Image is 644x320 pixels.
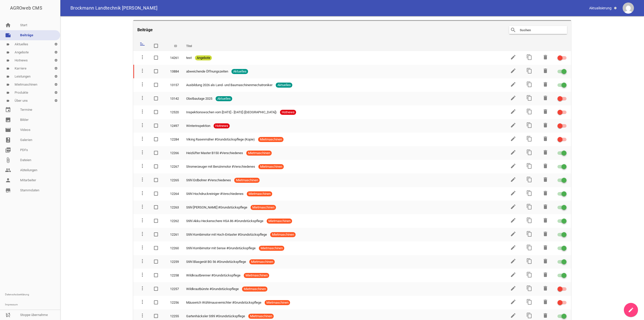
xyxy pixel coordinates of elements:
[510,176,516,183] i: edit
[510,139,516,143] a: edit
[510,71,516,75] a: edit
[231,69,248,74] span: Aktuelles
[139,149,145,155] i: more_vert
[526,204,532,210] i: content_copy
[526,190,532,196] i: content_copy
[519,27,559,33] input: Suchen
[510,272,516,278] i: edit
[510,315,516,319] a: edit
[166,92,182,105] td: 13142
[542,176,548,183] i: delete
[526,312,532,318] i: content_copy
[186,96,212,101] span: Obstbautage 2025
[166,78,182,92] td: 13157
[526,285,532,291] i: content_copy
[166,255,182,269] td: 12259
[510,312,516,318] i: edit
[186,219,263,224] span: Stihl Akku Heckenschere HSA 86 #Grundstückspflege
[542,285,548,291] i: delete
[5,137,11,143] i: photo_album
[186,246,256,251] span: Stihl Kombimotor mit Sense #Grundstückspflege
[166,173,182,187] td: 12265
[542,258,548,264] i: delete
[182,39,505,51] th: Titel
[280,110,296,115] span: Hotnews
[186,205,247,210] span: Stihl [PERSON_NAME] #Grundstückspflege
[5,187,11,193] i: store_mall_directory
[166,269,182,282] td: 12258
[526,68,532,74] i: content_copy
[526,54,532,60] i: content_copy
[510,125,516,129] a: edit
[139,95,145,101] i: more_vert
[70,6,158,10] span: Brockmann Landtechnik [PERSON_NAME]
[526,217,532,223] i: content_copy
[139,299,145,305] i: more_vert
[510,247,516,251] a: edit
[139,68,145,74] i: more_vert
[276,83,292,88] span: Aktuelles
[542,109,548,115] i: delete
[542,81,548,87] i: delete
[246,151,272,156] span: Mietmaschinen
[186,55,192,60] span: test
[186,137,255,142] span: Viking Rasenmäher #Grundstückspflege (Kopie)
[186,314,245,319] span: Gartenhäcksler Stihl #Grundstückspflege
[166,282,182,296] td: 12257
[5,177,11,183] i: person
[186,287,239,292] span: Wildkrautbürste #Grundstückspflege
[139,109,145,115] i: more_vert
[526,176,532,183] i: content_copy
[5,127,11,133] i: movie
[542,163,548,169] i: delete
[265,300,290,305] span: Mietmaschinen
[139,231,145,237] i: more_vert
[510,98,516,102] a: edit
[139,244,145,251] i: more_vert
[526,149,532,155] i: content_copy
[542,299,548,305] i: delete
[186,191,244,196] span: Stihl Hochdruckreiniger #Verschiedenes
[166,39,182,51] th: ID
[52,56,60,64] i: settings
[216,96,232,101] span: Aktuelles
[186,110,277,115] span: Inspektionswochen vom [DATE] - [DATE] ([GEOGRAPHIC_DATA])
[52,97,60,105] i: settings
[52,73,60,81] i: settings
[248,314,274,319] span: Mietmaschinen
[186,69,228,74] span: abweichende Öffnungszeiten
[249,259,275,264] span: Mietmaschinen
[542,136,548,142] i: delete
[526,163,532,169] i: content_copy
[258,137,284,142] span: Mietmaschinen
[139,41,145,47] i: sort
[166,133,182,146] td: 12284
[166,187,182,201] td: 12264
[166,65,182,78] td: 13884
[186,123,210,128] span: Winterinspektion
[258,164,284,169] span: Mietmaschinen
[166,228,182,241] td: 12261
[166,105,182,119] td: 12520
[5,32,11,38] i: note
[166,241,182,255] td: 12260
[186,300,261,305] span: Mäuserich Wühlmausvernichter #Grundstückspflege
[510,68,516,74] i: edit
[510,193,516,197] a: edit
[166,119,182,133] td: 12497
[259,246,284,251] span: Mietmaschinen
[510,122,516,128] i: edit
[542,231,548,237] i: delete
[137,21,153,39] h4: Beiträge
[5,22,11,28] i: home
[139,54,145,60] i: more_vert
[510,258,516,264] i: edit
[510,299,516,305] i: edit
[542,190,548,196] i: delete
[6,67,10,70] i: label
[6,59,10,62] i: label
[542,217,548,223] i: delete
[139,258,145,264] i: more_vert
[6,75,10,78] i: label
[166,146,182,160] td: 12266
